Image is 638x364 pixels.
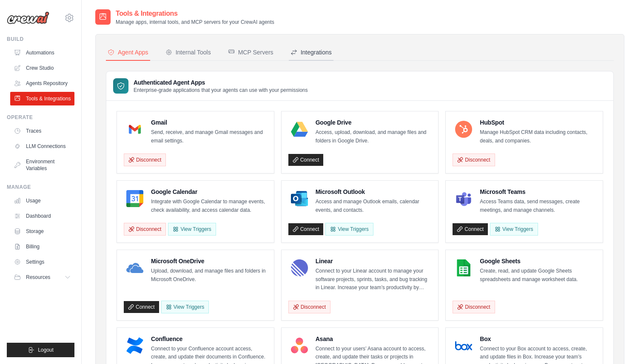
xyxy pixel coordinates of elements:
[165,48,211,57] div: Internal Tools
[490,223,538,236] : View Triggers
[168,223,216,236] button: View Triggers
[7,36,74,43] div: Build
[455,190,472,207] img: Microsoft Teams Logo
[291,337,308,354] img: Asana Logo
[289,45,333,61] button: Integrations
[10,209,74,223] a: Dashboard
[164,45,213,61] button: Internal Tools
[480,128,596,145] p: Manage HubSpot CRM data including contacts, deals, and companies.
[288,223,324,235] a: Connect
[126,121,143,138] img: Gmail Logo
[10,92,74,105] a: Tools & Integrations
[124,223,166,236] button: Disconnect
[151,128,267,145] p: Send, receive, and manage Gmail messages and email settings.
[38,347,54,353] span: Logout
[455,259,472,276] img: Google Sheets Logo
[316,335,432,343] h4: Asana
[291,121,308,138] img: Google Drive Logo
[26,274,50,281] span: Resources
[134,78,308,87] h3: Authenticated Agent Apps
[10,77,74,90] a: Agents Repository
[151,198,267,214] p: Integrate with Google Calendar to manage events, check availability, and access calendar data.
[453,301,495,313] button: Disconnect
[10,270,74,284] button: Resources
[453,154,495,166] button: Disconnect
[316,118,432,127] h4: Google Drive
[126,190,143,207] img: Google Calendar Logo
[10,255,74,269] a: Settings
[316,198,432,214] p: Access and manage Outlook emails, calendar events, and contacts.
[455,121,472,138] img: HubSpot Logo
[226,45,275,61] button: MCP Servers
[151,267,267,284] p: Upload, download, and manage files and folders in Microsoft OneDrive.
[480,198,596,214] p: Access Teams data, send messages, create meetings, and manage channels.
[108,48,148,57] div: Agent Apps
[480,188,596,196] h4: Microsoft Teams
[480,267,596,284] p: Create, read, and update Google Sheets spreadsheets and manage worksheet data.
[151,257,267,265] h4: Microsoft OneDrive
[480,335,596,343] h4: Box
[453,223,488,235] a: Connect
[10,139,74,153] a: LLM Connections
[316,257,432,265] h4: Linear
[151,335,267,343] h4: Confluence
[10,46,74,60] a: Automations
[10,225,74,238] a: Storage
[291,259,308,276] img: Linear Logo
[455,337,472,354] img: Box Logo
[325,223,373,236] : View Triggers
[10,194,74,208] a: Usage
[124,154,166,166] button: Disconnect
[291,190,308,207] img: Microsoft Outlook Logo
[126,259,143,276] img: Microsoft OneDrive Logo
[316,128,432,145] p: Access, upload, download, and manage files and folders in Google Drive.
[10,61,74,75] a: Crew Studio
[116,9,274,19] h2: Tools & Integrations
[10,155,74,175] a: Environment Variables
[151,118,267,127] h4: Gmail
[7,114,74,121] div: Operate
[106,45,150,61] button: Agent Apps
[316,267,432,292] p: Connect to your Linear account to manage your software projects, sprints, tasks, and bug tracking...
[10,124,74,138] a: Traces
[161,301,209,313] : View Triggers
[228,48,273,57] div: MCP Servers
[134,87,308,94] p: Enterprise-grade applications that your agents can use with your permissions
[124,301,159,313] a: Connect
[480,257,596,265] h4: Google Sheets
[116,19,274,26] p: Manage apps, internal tools, and MCP servers for your CrewAI agents
[288,301,330,313] button: Disconnect
[7,11,49,24] img: Logo
[126,337,143,354] img: Confluence Logo
[291,48,332,57] div: Integrations
[7,343,74,357] button: Logout
[288,154,324,166] a: Connect
[10,240,74,253] a: Billing
[7,184,74,191] div: Manage
[316,188,432,196] h4: Microsoft Outlook
[151,188,267,196] h4: Google Calendar
[480,118,596,127] h4: HubSpot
